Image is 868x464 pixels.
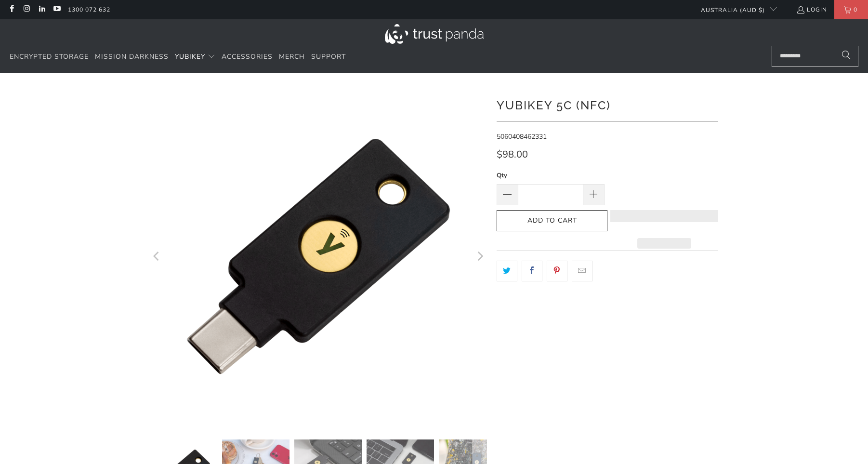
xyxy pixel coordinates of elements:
[7,6,15,13] a: Trust Panda Australia on Facebook
[796,4,827,15] a: Login
[497,95,718,114] h1: YubiKey 5C (NFC)
[149,88,165,425] button: Previous
[150,88,487,425] a: YubiKey 5C (NFC) - Trust Panda
[95,52,169,61] span: Mission Darkness
[522,261,542,281] a: Share this on Facebook
[834,46,858,67] button: Search
[497,261,517,281] a: Share this on Twitter
[547,261,567,281] a: Share this on Pinterest
[772,46,858,67] input: Search...
[222,46,273,68] a: Accessories
[175,46,215,68] summary: YubiKey
[222,52,273,61] span: Accessories
[497,132,547,141] span: 5060408462331
[22,6,30,13] a: Trust Panda Australia on Instagram
[38,6,46,13] a: Trust Panda Australia on LinkedIn
[497,210,607,232] button: Add to Cart
[95,46,169,68] a: Mission Darkness
[10,52,89,61] span: Encrypted Storage
[10,46,89,68] a: Encrypted Storage
[68,4,110,15] a: 1300 072 632
[472,88,487,425] button: Next
[279,52,305,61] span: Merch
[385,24,484,44] img: Trust Panda Australia
[175,52,205,61] span: YubiKey
[53,6,61,13] a: Trust Panda Australia on YouTube
[572,261,592,281] a: Email this to a friend
[311,46,346,68] a: Support
[497,148,528,161] span: $98.00
[10,46,346,68] nav: Translation missing: en.navigation.header.main_nav
[279,46,305,68] a: Merch
[507,217,597,225] span: Add to Cart
[497,170,605,181] label: Qty
[311,52,346,61] span: Support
